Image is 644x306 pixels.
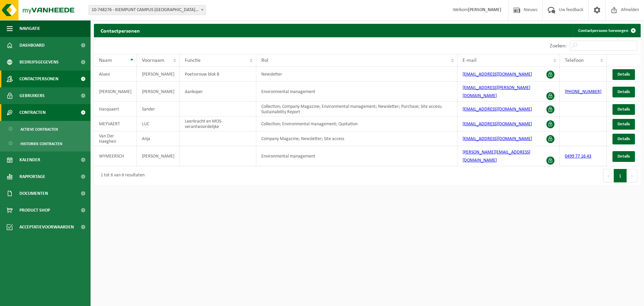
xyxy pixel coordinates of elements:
[618,154,630,159] span: Details
[618,90,630,94] span: Details
[19,151,40,168] span: Kalender
[256,102,458,117] td: Collection; Company Magazine; Environmental management; Newsletter; Purchase; Site access; Sustai...
[550,43,567,49] label: Zoeken:
[612,104,635,115] a: Details
[612,87,635,97] a: Details
[180,67,256,82] td: Poetsvrouw blok B
[137,146,180,166] td: [PERSON_NAME]
[612,134,635,144] a: Details
[142,58,164,63] span: Voornaam
[19,20,40,37] span: Navigatie
[137,67,180,82] td: [PERSON_NAME]
[20,137,62,150] span: Historiek contracten
[19,185,48,202] span: Documenten
[565,58,584,63] span: Telefoon
[612,69,635,80] a: Details
[94,117,137,131] td: MEYVAERT
[137,82,180,102] td: [PERSON_NAME]
[565,89,601,94] a: [PHONE_NUMBER]
[89,5,206,15] span: 10-748276 - KIEMPUNT CAMPUS ASSENEDE - ASSENEDE
[19,71,58,87] span: Contactpersonen
[137,102,180,117] td: Sander
[261,58,268,63] span: Rol
[19,168,45,185] span: Rapportage
[2,123,89,135] a: Actieve contracten
[614,169,627,182] button: 1
[180,82,256,102] td: Aankoper
[463,58,477,63] span: E-mail
[2,137,89,150] a: Historiek contracten
[137,131,180,146] td: Anja
[19,219,74,235] span: Acceptatievoorwaarden
[256,82,458,102] td: Environmental management
[99,58,112,63] span: Naam
[185,58,201,63] span: Functie
[94,131,137,146] td: Van Der Haeghen
[618,107,630,112] span: Details
[256,146,458,166] td: Environmental management
[463,150,530,163] a: [PERSON_NAME][EMAIL_ADDRESS][DOMAIN_NAME]
[19,87,45,104] span: Gebruikers
[573,24,640,37] a: Contactpersoon toevoegen
[468,7,501,12] strong: [PERSON_NAME]
[19,37,45,54] span: Dashboard
[463,72,532,77] a: [EMAIL_ADDRESS][DOMAIN_NAME]
[256,131,458,146] td: Company Magazine; Newsletter; Site access
[463,107,532,112] a: [EMAIL_ADDRESS][DOMAIN_NAME]
[20,123,58,136] span: Actieve contracten
[89,5,206,15] span: 10-748276 - KIEMPUNT CAMPUS ASSENEDE - ASSENEDE
[94,24,147,37] h2: Contactpersonen
[19,104,46,121] span: Contracten
[618,137,630,141] span: Details
[463,85,530,98] a: [EMAIL_ADDRESS][PERSON_NAME][DOMAIN_NAME]
[618,122,630,126] span: Details
[97,170,145,182] div: 1 tot 6 van 6 resultaten
[612,151,635,162] a: Details
[256,117,458,131] td: Collection; Environmental management; Quotation
[137,117,180,131] td: LUC
[463,122,532,127] a: [EMAIL_ADDRESS][DOMAIN_NAME]
[19,202,50,219] span: Product Shop
[256,67,458,82] td: Newsletter
[463,136,532,141] a: [EMAIL_ADDRESS][DOMAIN_NAME]
[94,146,137,166] td: WYMEERSCH
[19,54,59,71] span: Bedrijfsgegevens
[180,117,256,131] td: Leerkracht en MOS-verantwoordelijke
[603,169,614,182] button: Previous
[618,72,630,77] span: Details
[565,154,591,159] a: 0499 77 16 43
[612,119,635,130] a: Details
[627,169,637,182] button: Next
[94,82,137,102] td: [PERSON_NAME]
[94,67,137,82] td: Aluesi
[94,102,137,117] td: Hacquaert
